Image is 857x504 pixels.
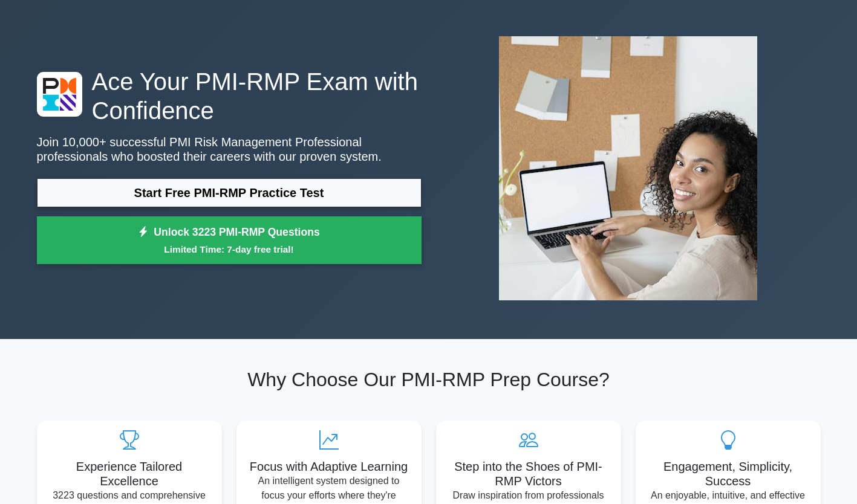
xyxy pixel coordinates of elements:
h5: Experience Tailored Excellence [47,459,212,488]
p: Join 10,000+ successful PMI Risk Management Professional professionals who boosted their careers ... [37,135,422,164]
h5: Engagement, Simplicity, Success [645,459,811,488]
a: Unlock 3223 PMI-RMP QuestionsLimited Time: 7-day free trial! [37,216,422,265]
h2: Why Choose Our PMI-RMP Prep Course? [37,368,821,391]
h1: Ace Your PMI-RMP Exam with Confidence [37,67,422,125]
a: Start Free PMI-RMP Practice Test [37,178,422,207]
h5: Step into the Shoes of PMI-RMP Victors [446,459,611,488]
h5: Focus with Adaptive Learning [246,459,412,474]
small: Limited Time: 7-day free trial! [52,242,406,256]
